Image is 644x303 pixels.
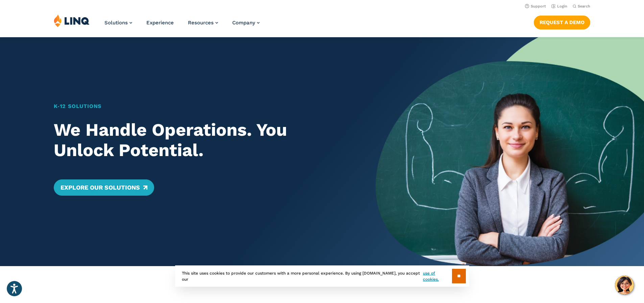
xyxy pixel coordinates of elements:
[188,20,214,26] span: Resources
[54,14,90,27] img: LINQ | K‑12 Software
[525,4,546,8] a: Support
[232,20,260,26] a: Company
[423,270,452,282] a: use of cookies.
[534,14,590,29] nav: Button Navigation
[104,20,128,26] span: Solutions
[534,16,590,29] a: Request a Demo
[573,4,590,9] button: Open Search Bar
[551,4,567,8] a: Login
[615,276,634,295] button: Hello, have a question? Let’s chat.
[376,37,644,266] img: Home Banner
[175,265,469,287] div: This site uses cookies to provide our customers with a more personal experience. By using [DOMAIN...
[104,14,260,37] nav: Primary Navigation
[54,120,350,160] h2: We Handle Operations. You Unlock Potential.
[232,20,255,26] span: Company
[54,179,154,196] a: Explore Our Solutions
[104,20,132,26] a: Solutions
[54,102,350,110] h1: K‑12 Solutions
[146,20,174,26] a: Experience
[578,4,590,8] span: Search
[188,20,218,26] a: Resources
